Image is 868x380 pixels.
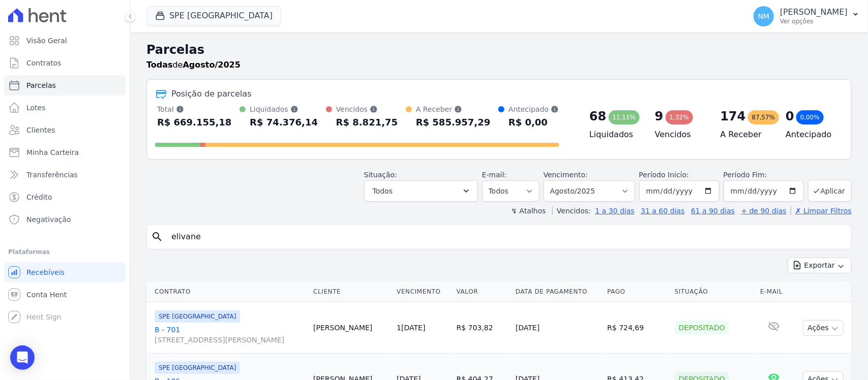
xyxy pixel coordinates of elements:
[639,171,689,179] label: Período Inicío:
[453,281,512,302] th: Valor
[511,207,546,215] label: ↯ Atalhos
[589,129,639,141] h4: Liquidados
[26,103,46,113] span: Lotes
[336,114,398,131] div: R$ 8.821,75
[788,258,852,273] button: Exportar
[146,60,173,70] strong: Todas
[146,281,309,302] th: Contrato
[4,209,126,230] a: Negativação
[595,207,635,215] a: 1 a 30 dias
[157,114,232,131] div: R$ 669.155,18
[609,110,640,124] div: 11,11%
[796,110,824,124] div: 0,00%
[26,58,61,68] span: Contratos
[146,6,281,25] button: SPE [GEOGRAPHIC_DATA]
[748,110,780,124] div: 87,57%
[26,290,67,300] span: Conta Hent
[453,302,512,354] td: R$ 703,82
[691,207,735,215] a: 61 a 90 dias
[373,185,393,197] span: Todos
[780,17,848,25] p: Ver opções
[26,267,65,277] span: Recebíveis
[721,129,770,141] h4: A Receber
[641,207,684,215] a: 31 a 60 dias
[8,246,122,258] div: Plataformas
[786,108,794,124] div: 0
[655,108,664,124] div: 9
[4,120,126,140] a: Clientes
[603,302,671,354] td: R$ 724,69
[508,114,559,131] div: R$ 0,00
[4,142,126,163] a: Minha Carteira
[4,30,126,51] a: Visão Geral
[756,281,791,302] th: E-mail
[552,207,591,215] label: Vencidos:
[724,170,804,180] label: Período Fim:
[512,302,603,354] td: [DATE]
[791,207,852,215] a: ✗ Limpar Filtros
[26,36,67,46] span: Visão Geral
[780,7,848,17] p: [PERSON_NAME]
[26,192,52,202] span: Crédito
[165,227,847,247] input: Buscar por nome do lote ou do cliente
[10,345,35,370] div: Open Intercom Messenger
[309,302,393,354] td: [PERSON_NAME]
[393,281,452,302] th: Vencimento
[26,214,71,225] span: Negativação
[397,324,425,332] a: 1[DATE]
[151,231,163,243] i: search
[803,320,844,336] button: Ações
[4,98,126,118] a: Lotes
[786,129,835,141] h4: Antecipado
[671,281,756,302] th: Situação
[655,129,704,141] h4: Vencidos
[745,2,868,30] button: NM [PERSON_NAME] Ver opções
[157,104,232,114] div: Total
[808,180,852,202] button: Aplicar
[589,108,606,124] div: 68
[146,59,241,71] p: de
[250,104,318,114] div: Liquidados
[603,281,671,302] th: Pago
[741,207,787,215] a: + de 90 dias
[146,41,852,59] h2: Parcelas
[512,281,603,302] th: Data de Pagamento
[364,171,397,179] label: Situação:
[26,125,55,135] span: Clientes
[4,75,126,96] a: Parcelas
[482,171,507,179] label: E-mail:
[26,80,56,90] span: Parcelas
[508,104,559,114] div: Antecipado
[155,335,305,345] span: [STREET_ADDRESS][PERSON_NAME]
[666,110,693,124] div: 1,32%
[721,108,746,124] div: 174
[544,171,588,179] label: Vencimento:
[4,53,126,73] a: Contratos
[26,170,78,180] span: Transferências
[250,114,318,131] div: R$ 74.376,14
[416,114,491,131] div: R$ 585.957,29
[309,281,393,302] th: Cliente
[4,187,126,207] a: Crédito
[4,284,126,305] a: Conta Hent
[171,88,252,100] div: Posição de parcelas
[675,321,729,335] div: Depositado
[336,104,398,114] div: Vencidos
[155,362,240,374] span: SPE [GEOGRAPHIC_DATA]
[183,60,241,70] strong: Agosto/2025
[155,310,240,323] span: SPE [GEOGRAPHIC_DATA]
[155,325,305,345] a: B - 701[STREET_ADDRESS][PERSON_NAME]
[26,147,79,157] span: Minha Carteira
[416,104,491,114] div: A Receber
[4,262,126,282] a: Recebíveis
[758,13,770,20] span: NM
[4,165,126,185] a: Transferências
[364,180,478,202] button: Todos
